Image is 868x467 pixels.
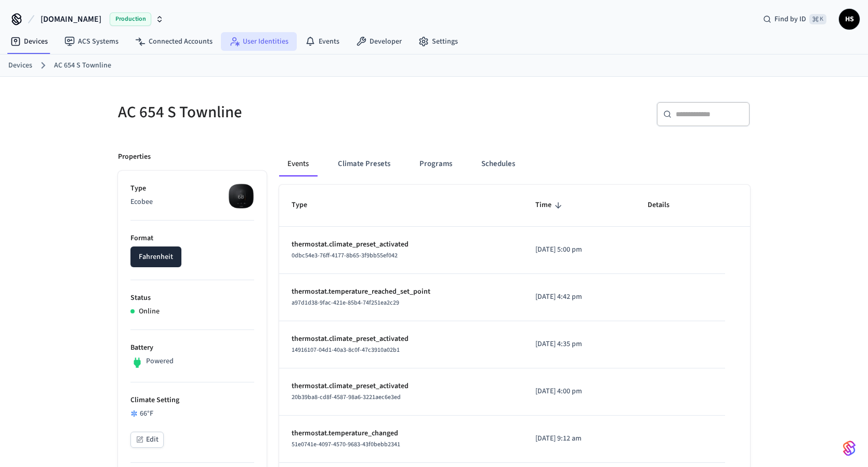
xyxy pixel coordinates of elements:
[221,32,297,51] a: User Identities
[139,306,160,317] p: Online
[292,346,400,354] span: 14916107-04d1-40a3-8c0f-47c3910a02b1
[843,440,856,457] img: SeamLogoGradient.69752ec5.svg
[146,356,174,367] p: Powered
[130,233,254,244] p: Format
[118,102,428,123] h5: AC 654 S Townline
[292,393,401,402] span: 20b39ba8-cd8f-4587-98a6-3221aec6e3ed
[130,293,254,304] p: Status
[130,197,254,208] p: Ecobee
[130,408,254,419] div: 66 °F
[535,386,623,397] p: [DATE] 4:00 pm
[839,9,860,30] button: HS
[54,60,111,71] a: AC 654 S Townline
[410,32,466,51] a: Settings
[279,152,317,176] button: Events
[648,197,683,213] span: Details
[535,433,623,444] p: [DATE] 9:12 am
[127,32,221,51] a: Connected Accounts
[292,381,510,392] p: thermostat.climate_preset_activated
[292,334,510,345] p: thermostat.climate_preset_activated
[292,286,510,297] p: thermostat.temperature_reached_set_point
[809,14,826,24] span: ⌘ K
[130,246,181,267] button: Fahrenheit
[292,298,399,307] span: a97d1d38-9fac-421e-85b4-74f251ea2c29
[2,32,56,51] a: Devices
[535,244,623,255] p: [DATE] 5:00 pm
[535,339,623,350] p: [DATE] 4:35 pm
[840,10,859,29] span: HS
[130,432,164,448] button: Edit
[130,395,254,406] p: Climate Setting
[292,440,400,449] span: 51e0741e-4097-4570-9683-43f0bebb2341
[411,152,461,176] button: Programs
[228,183,254,209] img: ecobee_lite_3
[110,12,151,26] span: Production
[8,60,32,71] a: Devices
[292,428,510,439] p: thermostat.temperature_changed
[130,183,254,194] p: Type
[774,14,806,24] span: Find by ID
[292,251,398,260] span: 0dbc54e3-76ff-4177-8b65-3f9bb55ef042
[330,152,399,176] button: Climate Presets
[535,292,623,303] p: [DATE] 4:42 pm
[473,152,523,176] button: Schedules
[130,342,254,353] p: Battery
[56,32,127,51] a: ACS Systems
[535,197,565,213] span: Time
[41,13,101,25] span: [DOMAIN_NAME]
[755,10,835,29] div: Find by ID⌘ K
[297,32,348,51] a: Events
[292,239,510,250] p: thermostat.climate_preset_activated
[348,32,410,51] a: Developer
[118,152,151,162] p: Properties
[292,197,321,213] span: Type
